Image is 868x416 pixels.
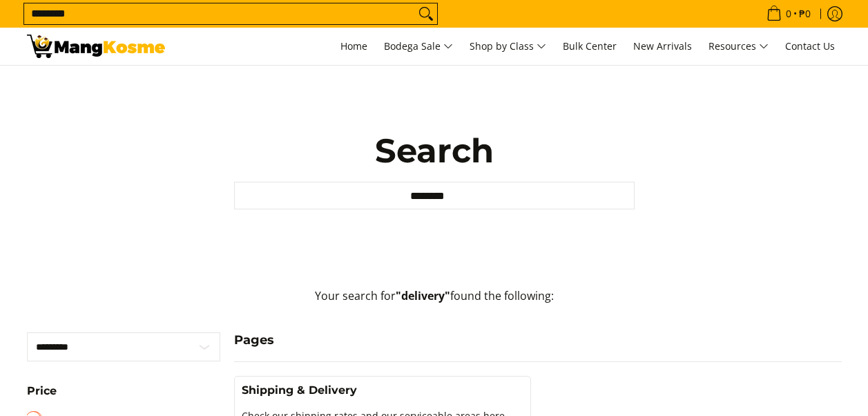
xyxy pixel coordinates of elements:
[778,28,842,65] a: Contact Us
[396,288,450,303] strong: "delivery"
[563,39,617,53] span: Bulk Center
[785,39,835,53] span: Contact Us
[334,28,374,65] a: Home
[470,38,546,55] span: Shop by Class
[27,386,57,407] summary: Open
[384,38,453,55] span: Bodega Sale
[377,28,460,65] a: Bodega Sale
[179,28,842,65] nav: Main Menu
[708,38,769,55] span: Resources
[626,28,699,65] a: New Arrivals
[556,28,624,65] a: Bulk Center
[762,6,815,21] span: •
[27,35,165,58] img: Search: 9 results found for &quot;delivery&quot; | Mang Kosme
[415,3,437,24] button: Search
[242,384,357,397] a: Shipping & Delivery
[463,28,553,65] a: Shop by Class
[784,9,793,19] span: 0
[234,130,635,171] h1: Search
[340,39,367,53] span: Home
[27,386,57,397] span: Price
[633,39,692,53] span: New Arrivals
[234,332,842,348] h4: Pages
[27,287,842,319] p: Your search for found the following:
[797,9,813,19] span: ₱0
[702,28,775,65] a: Resources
